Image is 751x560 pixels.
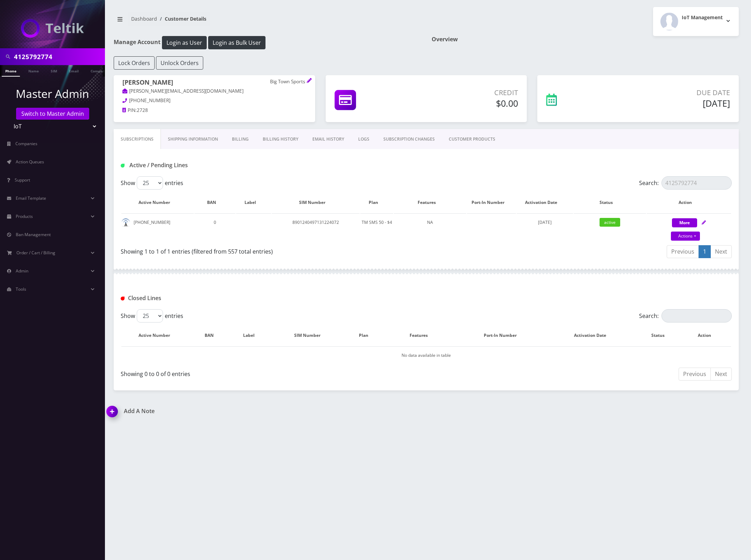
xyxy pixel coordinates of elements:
[672,218,697,227] button: More
[467,192,516,213] th: Port-In Number: activate to sort column ascending
[415,98,518,108] h5: $0.00
[114,12,421,31] nav: breadcrumb
[639,176,732,190] label: Search:
[517,192,573,213] th: Activation Date: activate to sort column ascending
[351,129,376,149] a: LOGS
[360,192,393,213] th: Plan: activate to sort column ascending
[232,325,272,346] th: Label: activate to sort column ascending
[272,192,360,213] th: SIM Number: activate to sort column ascending
[236,192,271,213] th: Label: activate to sort column ascending
[685,325,731,346] th: Action : activate to sort column ascending
[21,19,84,38] img: IoT
[161,38,208,46] a: Login as User
[15,141,37,147] span: Companies
[459,325,548,346] th: Port-In Number: activate to sort column ascending
[671,232,700,241] a: Actions
[639,325,684,346] th: Status: activate to sort column ascending
[16,159,44,165] span: Action Queues
[121,244,421,256] div: Showing 1 to 1 of 1 entries (filtered from 557 total entries)
[121,309,183,322] label: Show entries
[16,108,89,120] a: Switch to Master Admin
[129,97,170,104] span: [PHONE_NUMBER]
[137,107,148,113] span: 2728
[225,129,256,149] a: Billing
[432,36,739,43] h1: Overview
[653,7,739,36] button: IoT Management
[394,213,466,242] td: NA
[121,176,183,190] label: Show entries
[14,50,103,63] input: Search in Company
[121,346,731,364] td: No data available in table
[131,15,157,22] a: Dashboard
[2,65,20,77] a: Phone
[16,213,33,219] span: Products
[25,65,42,76] a: Name
[121,213,194,242] td: [PHONE_NUMBER]
[386,325,458,346] th: Features: activate to sort column ascending
[270,79,306,85] p: Big Town Sports
[16,195,46,201] span: Email Template
[611,98,730,108] h5: [DATE]
[121,192,194,213] th: Active Number: activate to sort column ascending
[699,245,711,258] a: 1
[121,218,130,227] img: default.png
[122,107,137,114] a: PIN:
[639,309,732,322] label: Search:
[661,309,732,322] input: Search:
[122,88,243,95] a: [PERSON_NAME][EMAIL_ADDRESS][DOMAIN_NAME]
[137,309,163,322] select: Showentries
[394,192,466,213] th: Features: activate to sort column ascending
[272,213,360,242] td: 8901240497131224072
[47,65,61,76] a: SIM
[16,268,28,274] span: Admin
[162,36,207,49] button: Login as User
[710,245,732,258] a: Next
[121,325,194,346] th: Active Number: activate to sort column descending
[156,56,203,70] button: Unlock Orders
[121,297,125,300] img: Closed Lines
[15,177,30,183] span: Support
[65,65,82,76] a: Email
[349,325,385,346] th: Plan: activate to sort column ascending
[194,213,235,242] td: 0
[208,38,265,46] a: Login as Bulk User
[194,192,235,213] th: BAN: activate to sort column ascending
[647,192,731,213] th: Action: activate to sort column ascending
[121,367,421,378] div: Showing 0 to 0 of 0 entries
[415,87,518,98] p: Credit
[442,129,502,149] a: CUSTOMER PRODUCTS
[161,129,225,149] a: Shipping Information
[114,36,421,49] h1: Manage Account
[305,129,351,149] a: EMAIL HISTORY
[121,295,317,302] h1: Closed Lines
[114,129,161,149] a: Subscriptions
[667,245,699,258] a: Previous
[122,79,306,87] h1: [PERSON_NAME]
[661,176,732,190] input: Search:
[274,325,348,346] th: SIM Number: activate to sort column ascending
[16,232,51,238] span: Ban Management
[710,368,732,381] a: Next
[194,325,231,346] th: BAN: activate to sort column ascending
[121,164,125,168] img: Active / Pending Lines
[360,213,393,242] td: TM SMS 50 - $4
[208,36,265,49] button: Login as Bulk User
[376,129,442,149] a: SUBSCRIPTION CHANGES
[107,408,421,414] a: Add A Note
[16,250,55,256] span: Order / Cart / Billing
[600,218,620,227] span: active
[16,286,26,292] span: Tools
[87,65,111,76] a: Company
[114,56,155,70] button: Lock Orders
[679,368,711,381] a: Previous
[157,15,206,22] li: Customer Details
[611,87,730,98] p: Due Date
[137,176,163,190] select: Showentries
[538,219,552,225] span: [DATE]
[256,129,305,149] a: Billing History
[574,192,646,213] th: Status: activate to sort column ascending
[682,15,723,21] h2: IoT Management
[121,162,317,169] h1: Active / Pending Lines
